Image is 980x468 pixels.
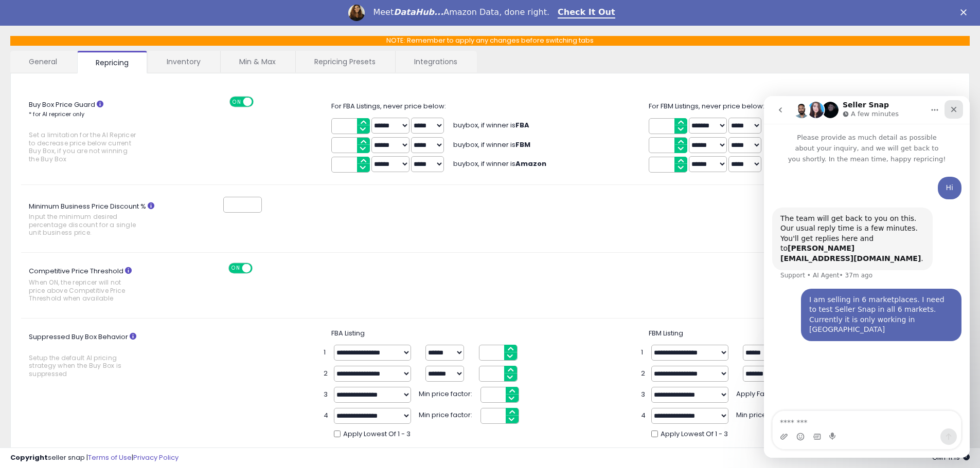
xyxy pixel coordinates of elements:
[88,453,132,462] a: Terms of Use
[148,51,219,72] a: Inventory
[331,101,446,111] span: For FBA Listings, never price below:
[21,263,165,308] label: Competitive Price Threshold
[453,159,546,169] span: buybox, if winner is
[324,411,329,421] span: 4
[453,140,530,149] span: buybox, if winner is
[515,120,529,130] b: FBA
[373,7,549,17] div: Meet Amazon Data, done right.
[558,7,615,18] a: Check It Out
[230,97,243,106] span: ON
[77,51,147,73] a: Repricing
[419,387,475,399] span: Min price factor:
[515,140,530,149] b: FBM
[221,51,294,72] a: Min & Max
[641,348,646,358] span: 1
[251,264,268,272] span: OFF
[29,131,138,163] span: Set a limitation for the AI Repricer to decrease price below current Buy Box, if you are not winn...
[324,369,329,379] span: 2
[641,411,646,421] span: 4
[324,390,329,400] span: 3
[29,213,138,236] span: Input the minimum desired percentage discount for a single unit business price.
[21,329,165,383] label: Suppressed Buy Box Behavior
[343,429,411,439] span: Apply Lowest Of 1 - 3
[960,9,971,15] div: Close
[10,453,179,463] div: seller snap | |
[394,7,443,17] i: DataHub...
[296,51,394,72] a: Repricing Presets
[10,36,970,46] p: NOTE: Remember to apply any changes before switching tabs
[21,97,165,169] label: Buy Box Price Guard
[661,429,728,439] span: Apply Lowest Of 1 - 3
[21,199,165,242] label: Minimum Business Price Discount %
[764,96,970,458] iframe: Intercom live chat
[133,453,179,462] a: Privacy Policy
[10,51,76,72] a: General
[641,369,646,379] span: 2
[252,97,268,106] span: OFF
[641,390,646,400] span: 3
[324,348,329,358] span: 1
[515,159,546,169] b: Amazon
[331,328,365,338] span: FBA Listing
[736,408,793,420] span: Min price factor:
[649,328,683,338] span: FBM Listing
[396,51,476,72] a: Integrations
[649,101,764,111] span: For FBM Listings, never price below:
[10,453,48,462] strong: Copyright
[29,278,138,302] span: When ON, the repricer will not price above Competitive Price Threshold when available
[419,408,475,420] span: Min price factor:
[29,354,138,378] span: Setup the default AI pricing strategy when the Buy Box is suppressed
[736,387,793,399] span: Apply Factor:
[453,120,529,130] span: buybox, if winner is
[29,110,84,118] small: * for AI repricer only
[348,5,365,21] img: Profile image for Georgie
[229,264,242,272] span: ON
